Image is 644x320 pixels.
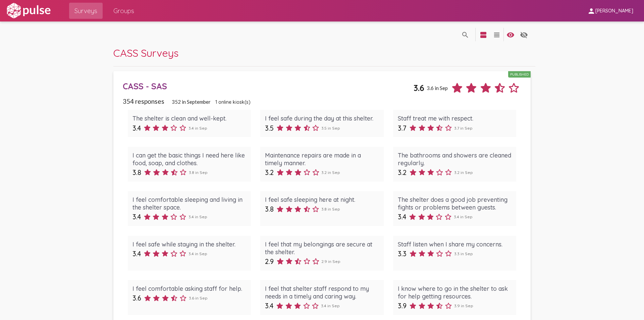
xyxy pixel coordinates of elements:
span: 2.9 in Sep [321,259,340,264]
span: 3.5 [265,124,274,132]
span: 3.4 [398,213,406,221]
span: 3.8 [265,205,274,213]
div: I feel safe sleeping here at night. [265,196,379,203]
div: Staff listen when I share my concerns. [398,240,512,248]
div: I know where to go in the shelter to ask for help getting resources. [398,285,512,300]
mat-icon: language [479,31,487,39]
span: 3.4 [132,213,141,221]
mat-icon: person [587,7,595,15]
span: 3.2 [265,168,274,177]
a: Groups [108,3,140,19]
button: language [517,28,531,41]
span: 3.2 in Sep [321,170,340,175]
span: Surveys [74,5,97,17]
div: I feel that my belongings are secure at the shelter. [265,240,379,256]
img: white-logo.svg [5,2,52,19]
span: 3.7 in Sep [454,126,473,131]
div: I feel that shelter staff respond to my needs in a timely and caring way. [265,285,379,300]
div: I feel safe during the day at this shelter. [265,115,379,122]
span: 3.4 in Sep [189,126,207,131]
button: language [459,28,472,41]
mat-icon: language [520,31,528,39]
span: 3.3 in Sep [454,251,473,256]
mat-icon: language [493,31,501,39]
div: CASS - SAS [123,81,413,91]
span: 3.4 [132,249,141,258]
span: 354 responses [123,97,164,105]
span: 3.3 [398,249,407,258]
span: 2.9 [265,257,274,266]
button: language [504,28,517,41]
span: 3.4 [265,302,273,310]
span: 3.7 [398,124,407,132]
span: CASS Surveys [113,46,178,59]
div: Maintenance repairs are made in a timely manner. [265,151,379,167]
div: The shelter does a good job preventing fights or problems between guests. [398,196,512,211]
div: The shelter is clean and well-kept. [132,115,246,122]
span: 3.4 [132,124,141,132]
span: 3.4 in Sep [189,251,207,256]
span: 3.4 in Sep [454,214,473,219]
span: 3.4 in Sep [189,214,207,219]
mat-icon: language [506,31,515,39]
button: [PERSON_NAME] [582,4,639,17]
button: language [490,28,503,41]
span: 3.6 [414,83,424,93]
span: 3.2 in Sep [454,170,473,175]
span: 3.4 in Sep [321,303,340,308]
div: Published [508,71,531,78]
mat-icon: language [461,31,469,39]
div: The bathrooms and showers are cleaned regularly. [398,151,512,167]
span: 3.9 [398,302,407,310]
span: 3.2 [398,168,407,177]
div: I feel comfortable sleeping and living in the shelter space. [132,196,246,211]
div: I can get the basic things I need here like food, soap, and clothes. [132,151,246,167]
span: 3.8 [132,168,141,177]
span: 352 in September [172,99,211,105]
div: I feel safe while staying in the shelter. [132,240,246,248]
span: 3.5 in Sep [321,126,340,131]
span: Groups [113,5,134,17]
span: [PERSON_NAME] [595,8,633,14]
span: 3.8 in Sep [321,207,340,212]
span: 3.8 in Sep [189,170,208,175]
span: 3.9 in Sep [454,303,473,308]
span: 3.6 [132,294,141,302]
button: language [477,28,490,41]
span: 1 online kiosk(s) [215,99,251,105]
div: I feel comfortable asking staff for help. [132,285,246,292]
span: 3.6 in Sep [189,295,208,301]
a: Surveys [69,3,103,19]
div: Staff treat me with respect. [398,115,512,122]
span: 3.6 in Sep [427,85,448,91]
